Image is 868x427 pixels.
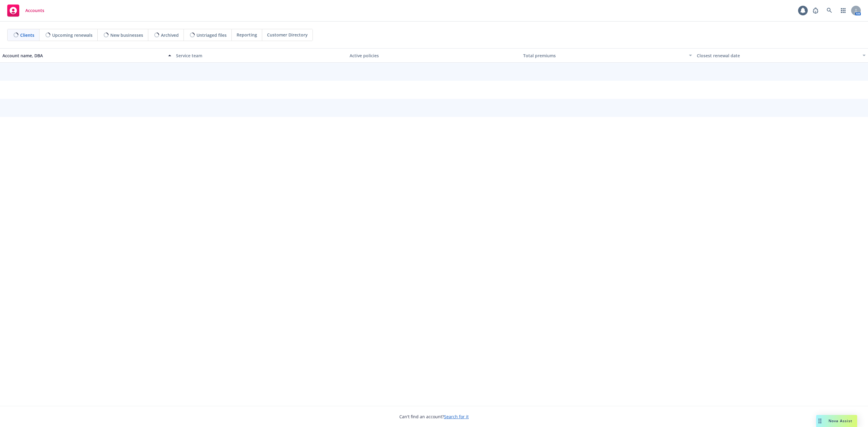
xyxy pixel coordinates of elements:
[174,48,347,63] button: Service team
[829,418,852,423] span: Nova Assist
[399,413,469,420] span: Can't find an account?
[347,48,521,63] button: Active policies
[521,48,694,63] button: Total premiums
[2,52,165,59] div: Account name, DBA
[694,48,868,63] button: Closest renewal date
[823,5,835,17] a: Search
[161,32,179,38] span: Archived
[523,52,685,59] div: Total premiums
[237,32,257,38] span: Reporting
[810,5,822,17] a: Report a Bug
[197,32,227,38] span: Untriaged files
[5,2,47,19] a: Accounts
[110,32,143,38] span: New businesses
[816,415,824,427] div: Drag to move
[176,52,345,59] div: Service team
[20,32,34,38] span: Clients
[52,32,93,38] span: Upcoming renewals
[444,414,469,419] a: Search for it
[816,415,857,427] button: Nova Assist
[267,32,308,38] span: Customer Directory
[697,52,859,59] div: Closest renewal date
[350,52,518,59] div: Active policies
[25,8,44,13] span: Accounts
[837,5,849,17] a: Switch app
